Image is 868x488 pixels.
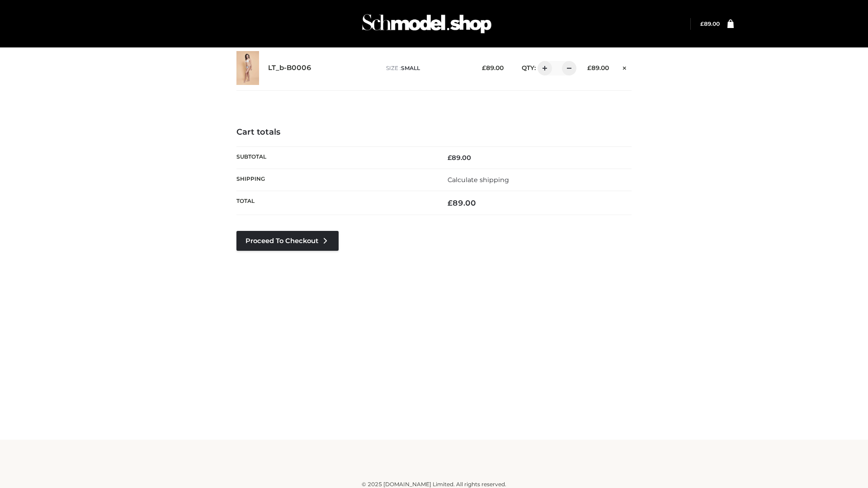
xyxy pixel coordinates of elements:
span: SMALL [401,65,420,71]
a: Remove this item [618,61,632,73]
bdi: 89.00 [587,64,609,71]
bdi: 89.00 [448,198,476,207]
a: LT_b-B0006 [268,64,311,72]
a: Proceed to Checkout [236,231,339,251]
span: £ [482,64,486,71]
bdi: 89.00 [482,64,504,71]
span: £ [448,154,452,162]
span: £ [700,20,704,27]
th: Subtotal [236,146,434,169]
th: Shipping [236,169,434,191]
span: £ [587,64,591,71]
div: QTY: [513,61,573,75]
img: Schmodel Admin 964 [359,6,495,42]
h4: Cart totals [236,127,632,137]
a: Calculate shipping [448,176,509,184]
span: £ [448,198,453,207]
bdi: 89.00 [448,154,471,162]
p: size : [386,64,468,72]
a: £89.00 [700,20,720,27]
th: Total [236,191,434,215]
bdi: 89.00 [700,20,720,27]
